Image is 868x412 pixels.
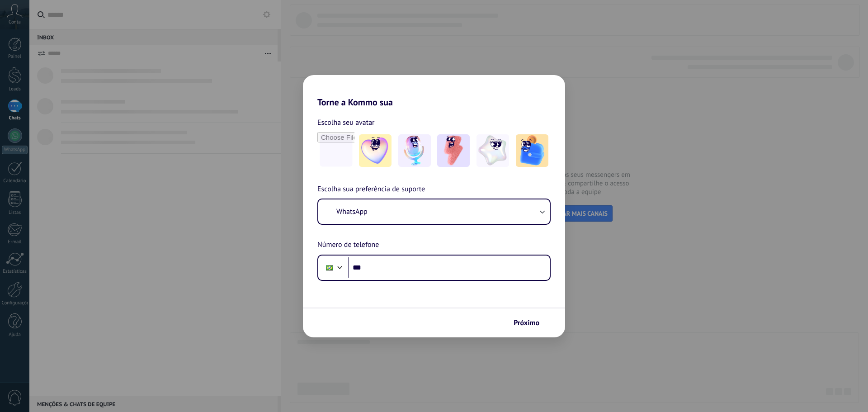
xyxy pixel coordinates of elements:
[317,117,375,128] span: Escolha seu avatar
[317,184,425,195] span: Escolha sua preferência de suporte
[516,134,548,167] img: -5.jpeg
[437,134,470,167] img: -3.jpeg
[303,75,565,108] h2: Torne a Kommo sua
[318,199,550,224] button: WhatsApp
[514,320,539,326] span: Próximo
[359,134,392,167] img: -1.jpeg
[336,207,368,216] span: WhatsApp
[317,239,379,251] span: Número de telefone
[509,315,552,331] button: Próximo
[321,258,338,277] div: Brazil: + 55
[398,134,431,167] img: -2.jpeg
[476,134,509,167] img: -4.jpeg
